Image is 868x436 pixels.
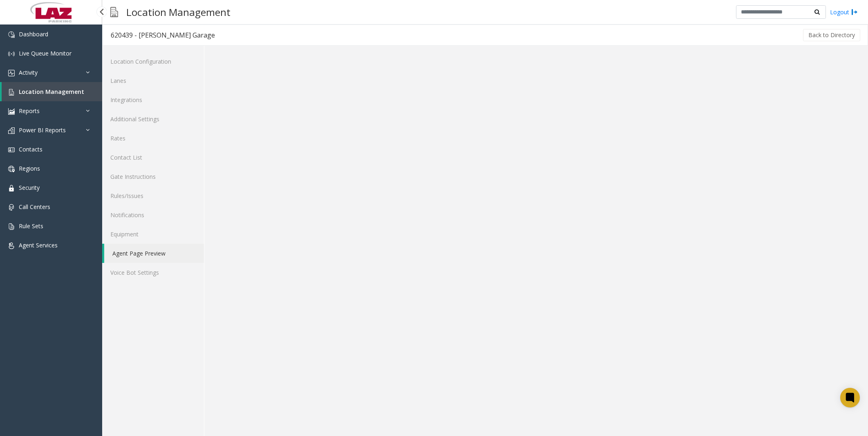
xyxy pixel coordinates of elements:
img: 'icon' [8,204,15,211]
div: 620439 - [PERSON_NAME] Garage [111,30,215,40]
a: Location Management [2,82,102,101]
img: 'icon' [8,242,15,249]
span: Power BI Reports [19,126,66,134]
a: Gate Instructions [102,167,204,186]
img: 'icon' [8,127,15,134]
img: logout [851,8,858,16]
h3: Location Management [122,2,235,22]
span: Contacts [19,145,43,153]
a: Rates [102,129,204,148]
a: Lanes [102,71,204,90]
img: 'icon' [8,108,15,115]
span: Live Queue Monitor [19,49,72,57]
span: Location Management [19,88,84,96]
a: Equipment [102,225,204,244]
img: 'icon' [8,51,15,57]
span: Activity [19,69,38,76]
a: Voice Bot Settings [102,263,204,282]
a: Agent Page Preview [104,244,204,263]
a: Additional Settings [102,109,204,129]
a: Rules/Issues [102,186,204,205]
img: 'icon' [8,70,15,76]
span: Dashboard [19,30,48,38]
a: Contact List [102,148,204,167]
span: Rule Sets [19,222,43,230]
a: Integrations [102,90,204,109]
span: Reports [19,107,40,115]
img: 'icon' [8,89,15,96]
a: Notifications [102,205,204,225]
img: 'icon' [8,166,15,172]
a: Location Configuration [102,52,204,71]
span: Call Centers [19,203,50,211]
img: 'icon' [8,185,15,191]
button: Back to Directory [803,29,860,41]
span: Regions [19,165,40,172]
img: 'icon' [8,147,15,153]
span: Security [19,184,40,191]
span: Agent Services [19,241,58,249]
img: pageIcon [110,2,118,22]
img: 'icon' [8,223,15,230]
a: Logout [830,8,858,16]
img: 'icon' [8,31,15,38]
